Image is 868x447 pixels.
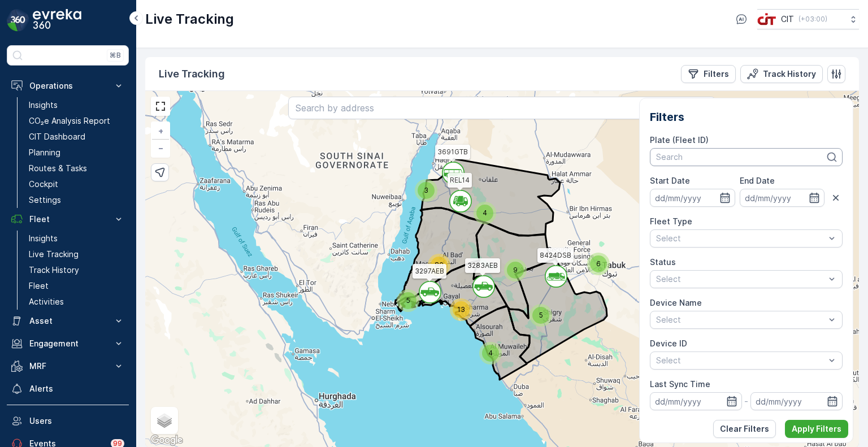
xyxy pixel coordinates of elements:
a: Live Tracking [24,246,129,262]
div: ` [472,275,487,292]
p: ⌘B [110,51,121,60]
p: Fleet [29,280,49,292]
p: Operations [29,80,106,92]
input: dd/mm/yyyy [650,189,735,207]
p: Select [656,274,825,285]
p: Live Tracking [29,249,79,260]
div: 4 [474,202,496,224]
div: 5 [397,289,419,312]
label: Plate (Fleet ID) [650,135,709,145]
p: ( +03:00 ) [798,15,827,24]
span: − [158,143,164,153]
p: Select [656,233,825,244]
input: dd/mm/yyyy [750,392,843,410]
p: Users [29,415,124,427]
a: View Fullscreen [152,98,169,115]
p: Select [656,355,825,366]
a: Layers [152,408,177,433]
button: Engagement [7,332,129,355]
a: Routes & Tasks [24,160,129,176]
p: Track History [29,264,79,276]
p: Engagement [29,338,106,349]
p: Routes & Tasks [29,163,87,174]
p: MRF [29,361,106,372]
h2: Filters [650,109,843,125]
div: 9 [504,259,527,281]
p: CO₂e Analysis Report [29,115,110,127]
svg: ` [419,281,441,303]
p: Filters [704,68,729,80]
label: Device Name [650,298,702,307]
button: Apply Filters [785,420,848,438]
img: logo_dark-DEwI_e13.png [33,9,81,32]
span: 80 [435,261,444,269]
a: Settings [24,192,129,208]
a: Alerts [7,377,129,400]
span: + [158,126,163,136]
a: Fleet [24,278,129,294]
img: cit-logo_pOk6rL0.png [757,13,776,25]
button: Filters [681,65,736,83]
span: 6 [596,259,601,268]
p: Fleet [29,214,106,225]
p: Track History [763,68,816,80]
a: CO₂e Analysis Report [24,113,129,129]
a: Insights [24,97,129,113]
p: CIT [781,14,794,25]
button: Clear Filters [713,420,776,438]
p: Alerts [29,383,124,394]
label: End Date [740,176,775,185]
p: - [744,394,748,408]
label: Device ID [650,338,687,348]
label: Start Date [650,176,690,185]
button: MRF [7,355,129,377]
span: 5 [539,311,543,319]
div: 80 [428,254,450,276]
button: Fleet [7,208,129,231]
p: Select [656,314,825,326]
p: CIT Dashboard [29,131,85,142]
span: 5 [406,296,410,305]
a: Planning [24,145,129,160]
span: 4 [488,349,493,357]
button: Asset [7,310,129,332]
a: Activities [24,294,129,310]
span: 3 [424,186,428,194]
span: 9 [513,266,518,274]
img: logo [7,9,29,32]
div: 5 [530,304,552,327]
a: Insights [24,231,129,246]
a: Track History [24,262,129,278]
div: 6 [587,253,610,275]
p: Live Tracking [145,10,234,28]
p: Search [656,151,825,163]
input: Search by address [288,97,717,119]
p: Planning [29,147,60,158]
label: Status [650,257,676,267]
a: Cockpit [24,176,129,192]
div: ` [545,265,559,282]
p: Settings [29,194,61,206]
a: Zoom In [152,123,169,140]
svg: ` [472,275,495,298]
button: CIT(+03:00) [757,9,859,29]
p: Insights [29,99,58,111]
div: ` [419,281,433,298]
div: 13 [450,298,472,321]
p: Asset [29,315,106,327]
button: Track History [740,65,823,83]
p: Insights [29,233,58,244]
div: 4 [479,342,502,364]
button: Operations [7,75,129,97]
p: Cockpit [29,179,58,190]
p: Apply Filters [792,423,841,435]
span: 4 [483,209,487,217]
a: Zoom Out [152,140,169,157]
label: Last Sync Time [650,379,710,389]
p: Clear Filters [720,423,769,435]
a: CIT Dashboard [24,129,129,145]
label: Fleet Type [650,216,692,226]
svg: ` [545,265,567,288]
input: dd/mm/yyyy [650,392,742,410]
span: 13 [457,305,465,314]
